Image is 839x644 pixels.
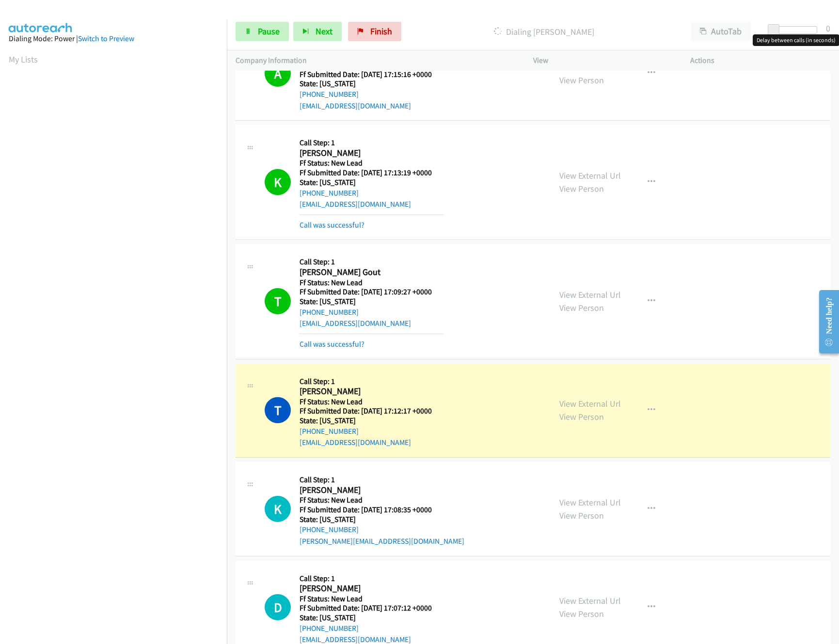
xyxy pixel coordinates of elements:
div: The call is yet to be attempted [265,496,291,522]
a: [PHONE_NUMBER] [300,188,359,198]
a: My Lists [9,54,38,65]
a: View Person [559,510,604,521]
h5: Ff Status: New Lead [300,158,444,168]
h2: [PERSON_NAME] [300,386,432,397]
a: View External Url [559,595,621,606]
a: Finish [348,22,401,41]
h5: Ff Submitted Date: [DATE] 17:15:16 +0000 [300,70,444,79]
a: View External Url [559,61,621,73]
a: View External Url [559,289,621,300]
a: View Person [559,75,604,86]
a: Pause [236,22,289,41]
h5: Ff Submitted Date: [DATE] 17:13:19 +0000 [300,168,444,178]
h5: State: [US_STATE] [300,416,432,426]
a: [PHONE_NUMBER] [300,90,359,99]
h5: State: [US_STATE] [300,613,432,623]
h5: Ff Status: New Lead [300,594,432,604]
h5: Ff Submitted Date: [DATE] 17:07:12 +0000 [300,603,432,613]
button: AutoTab [691,22,751,41]
h2: [PERSON_NAME] [300,485,464,496]
h5: Ff Status: New Lead [300,495,464,505]
p: Dialing [PERSON_NAME] [414,25,673,38]
a: [PHONE_NUMBER] [300,427,359,436]
a: [PHONE_NUMBER] [300,307,359,317]
a: Call was successful? [300,220,364,230]
h5: Ff Status: New Lead [300,397,432,407]
a: View External Url [559,398,621,409]
span: Finish [370,26,392,37]
h5: Call Step: 1 [300,574,432,583]
h5: State: [US_STATE] [300,79,444,89]
a: [PERSON_NAME][EMAIL_ADDRESS][DOMAIN_NAME] [300,537,464,546]
p: Company Information [236,55,516,66]
p: Actions [690,55,830,66]
a: View Person [559,608,604,619]
a: View Person [559,302,604,313]
h5: Call Step: 1 [300,138,444,148]
h1: T [265,288,291,314]
a: View External Url [559,497,621,508]
a: Switch to Preview [78,34,134,43]
h1: K [265,496,291,522]
h5: State: [US_STATE] [300,178,444,187]
h5: State: [US_STATE] [300,515,464,524]
div: 0 [826,22,830,35]
a: [EMAIL_ADDRESS][DOMAIN_NAME] [300,101,411,110]
p: View [533,55,673,66]
a: View External Url [559,170,621,181]
div: The call is yet to be attempted [265,594,291,620]
a: [EMAIL_ADDRESS][DOMAIN_NAME] [300,438,411,447]
a: Call was successful? [300,339,364,349]
iframe: Resource Center [811,283,839,360]
h5: Call Step: 1 [300,377,432,386]
span: Pause [258,26,280,37]
h5: State: [US_STATE] [300,297,444,307]
h1: T [265,397,291,423]
a: [PHONE_NUMBER] [300,624,359,633]
button: Next [293,22,342,41]
h5: Ff Submitted Date: [DATE] 17:12:17 +0000 [300,406,432,416]
h5: Ff Submitted Date: [DATE] 17:09:27 +0000 [300,287,444,297]
iframe: Dialpad [9,75,227,535]
a: [PHONE_NUMBER] [300,525,359,534]
a: View Person [559,183,604,194]
h1: D [265,594,291,620]
h1: K [265,169,291,195]
h2: [PERSON_NAME] Gout [300,267,444,278]
h5: Ff Submitted Date: [DATE] 17:08:35 +0000 [300,505,464,515]
a: [EMAIL_ADDRESS][DOMAIN_NAME] [300,199,411,209]
a: [EMAIL_ADDRESS][DOMAIN_NAME] [300,635,411,644]
h2: [PERSON_NAME] [300,583,432,594]
a: [EMAIL_ADDRESS][DOMAIN_NAME] [300,319,411,328]
h5: Ff Status: New Lead [300,278,444,288]
h1: A [265,61,291,87]
h5: Call Step: 1 [300,257,444,267]
h5: Call Step: 1 [300,475,464,485]
a: View Person [559,411,604,422]
span: Next [316,26,332,37]
div: Dialing Mode: Power | [9,33,218,45]
h2: [PERSON_NAME] [300,148,444,159]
